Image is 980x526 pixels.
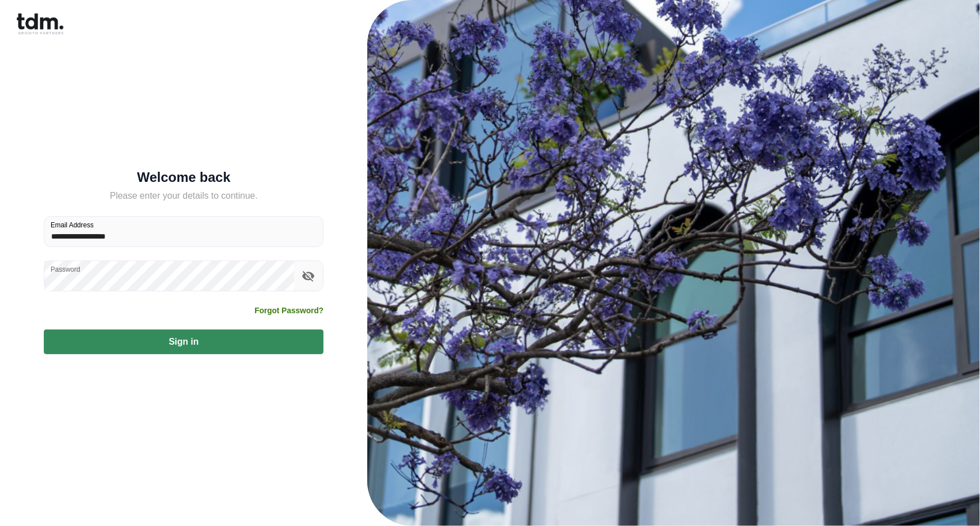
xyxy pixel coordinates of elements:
button: Sign in [44,330,323,354]
h5: Welcome back [44,172,323,183]
h5: Please enter your details to continue. [44,189,323,203]
button: toggle password visibility [299,267,318,286]
label: Email Address [51,220,94,230]
a: Forgot Password? [254,305,323,316]
label: Password [51,264,80,274]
